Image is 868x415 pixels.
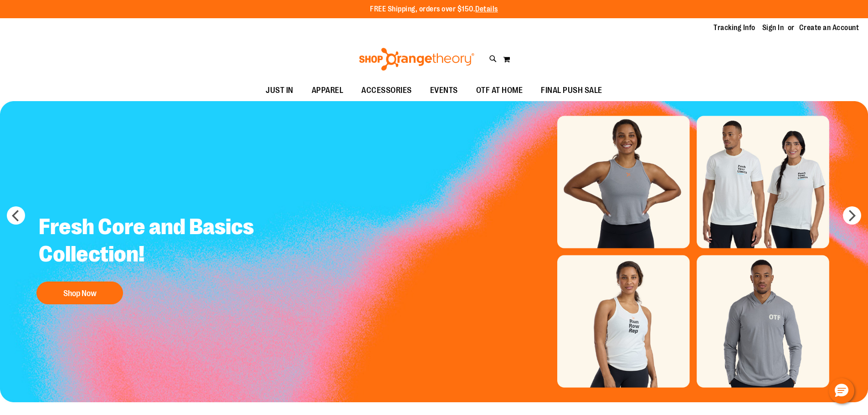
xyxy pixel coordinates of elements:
button: next [843,206,861,225]
a: JUST IN [257,80,303,101]
span: OTF AT HOME [476,80,523,101]
button: Shop Now [36,282,123,304]
img: Shop Orangetheory [358,48,476,71]
a: EVENTS [421,80,467,101]
button: Hello, have a question? Let’s chat. [829,378,854,404]
h2: Fresh Core and Basics Collection! [32,206,275,277]
span: JUST IN [266,80,293,101]
a: APPAREL [303,80,353,101]
span: EVENTS [430,80,458,101]
span: ACCESSORIES [361,80,412,101]
a: Create an Account [799,23,859,33]
a: Sign In [762,23,784,33]
a: ACCESSORIES [352,80,421,101]
span: FINAL PUSH SALE [541,80,602,101]
a: FINAL PUSH SALE [532,80,611,101]
button: prev [7,206,25,225]
a: OTF AT HOME [467,80,532,101]
p: FREE Shipping, orders over $150. [370,4,498,15]
span: APPAREL [312,80,344,101]
a: Fresh Core and Basics Collection! Shop Now [32,206,275,309]
a: Tracking Info [714,23,755,33]
a: Details [475,5,498,13]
